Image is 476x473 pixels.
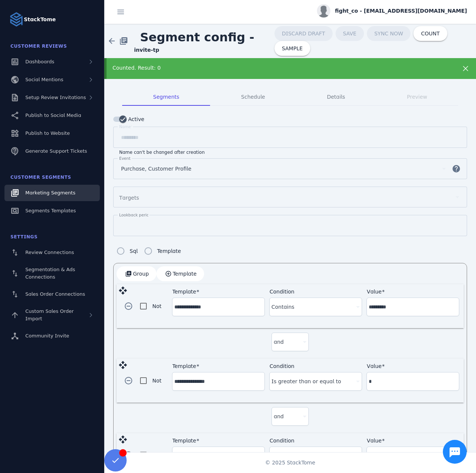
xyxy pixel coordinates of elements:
[151,302,162,311] label: Not
[25,267,75,280] span: Segmentation & Ads Connections
[274,412,284,421] span: and
[174,302,263,311] input: Template
[282,46,303,51] span: SAMPLE
[119,195,139,201] mat-label: Targets
[127,115,144,124] label: Active
[10,44,67,49] span: Customer Reviews
[119,148,205,155] mat-hint: Name can't be changed after creation
[172,363,196,369] mat-label: Template
[4,203,100,219] a: Segments Templates
[421,31,439,36] span: COUNT
[272,377,341,386] span: Is greater than or equal to
[274,337,284,346] span: and
[151,376,162,385] label: Not
[4,328,100,344] a: Community Invite
[10,175,71,180] span: Customer Segments
[174,451,263,460] input: Template
[317,4,467,18] button: fight_co - [EMAIL_ADDRESS][DOMAIN_NAME]
[134,47,159,53] strong: invite-tp
[9,12,24,27] img: Logo image
[128,247,138,255] label: Sql
[25,59,54,64] span: Dashboards
[317,4,330,18] img: profile.jpg
[272,302,295,311] span: Contains
[133,271,149,276] span: Group
[113,187,467,215] mat-form-field: Segment targets
[25,112,81,118] span: Publish to Social Media
[156,247,181,255] label: Template
[4,286,100,302] a: Sales Order Connections
[25,333,69,339] span: Community Invite
[25,190,75,196] span: Marketing Segments
[113,127,467,155] mat-form-field: Segment name
[172,289,196,295] mat-label: Template
[119,213,152,217] mat-label: Lookback period
[275,41,310,56] button: SAMPLE
[335,7,467,15] span: fight_co - [EMAIL_ADDRESS][DOMAIN_NAME]
[4,107,100,124] a: Publish to Social Media
[25,77,63,82] span: Social Mentions
[156,266,204,281] button: Template
[272,451,332,460] span: Is less than or equal to
[241,94,265,99] span: Schedule
[10,234,38,239] span: Settings
[4,125,100,142] a: Publish to Website
[4,244,100,261] a: Review Connections
[4,185,100,201] a: Marketing Segments
[151,451,162,460] label: Not
[25,148,87,154] span: Generate Support Tickets
[25,208,76,213] span: Segments Templates
[413,26,447,41] button: COUNT
[367,438,382,444] mat-label: Value
[25,130,70,136] span: Publish to Website
[113,244,181,258] mat-radio-group: Segment config type
[117,266,156,281] button: Group
[270,363,295,369] mat-label: Condition
[121,164,191,173] span: Purchase, Customer Profile
[119,124,131,129] mat-label: Name
[119,36,128,45] mat-icon: library_books
[174,377,263,386] input: Template
[119,156,133,161] mat-label: Events
[25,291,85,297] span: Sales Order Connections
[270,289,295,295] mat-label: Condition
[112,64,434,72] div: Counted. Result: 0
[270,438,295,444] mat-label: Condition
[367,289,382,295] mat-label: Value
[265,459,315,467] span: © 2025 StackTome
[25,95,86,100] span: Setup Review Invitations
[4,262,100,285] a: Segmentation & Ads Connections
[24,16,56,23] strong: StackTome
[327,94,345,99] span: Details
[367,363,382,369] mat-label: Value
[25,308,74,321] span: Custom Sales Order Import
[153,94,179,99] span: Segments
[173,271,197,276] span: Template
[4,143,100,159] a: Generate Support Tickets
[25,250,74,255] span: Review Connections
[172,438,196,444] mat-label: Template
[113,158,467,187] mat-form-field: Segment events
[447,164,465,173] mat-icon: help
[134,24,260,50] span: Segment config -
